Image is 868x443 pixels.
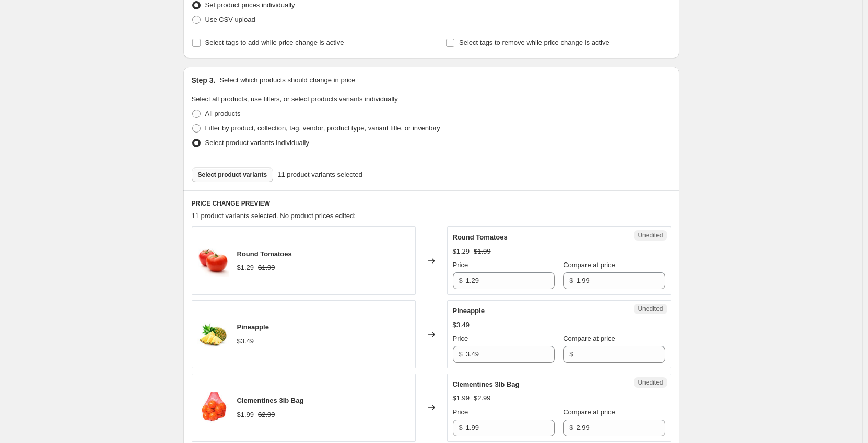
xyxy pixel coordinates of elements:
div: $3.49 [453,320,470,330]
span: Pineapple [453,307,485,315]
span: Unedited [638,231,663,240]
div: $1.29 [237,262,254,273]
span: Unedited [638,378,663,387]
span: Unedited [638,305,663,313]
span: $ [459,350,463,358]
strike: $2.99 [258,410,275,420]
span: Select tags to remove while price change is active [459,39,609,46]
span: Clementines 3lb Bag [453,380,520,388]
span: Select all products, use filters, or select products variants individually [192,95,398,103]
span: Clementines 3lb Bag [237,397,304,404]
strike: $2.99 [474,393,491,403]
span: Price [453,261,468,269]
span: Filter by product, collection, tag, vendor, product type, variant title, or inventory [205,124,440,132]
span: Round Tomatoes [453,233,508,241]
strike: $1.99 [258,262,275,273]
span: Compare at price [563,408,615,416]
p: Select which products should change in price [219,75,355,86]
span: Pineapple [237,323,269,331]
img: Tomato_Round3_9af1bae9-0687-4969-8577-c1592369bced_80x.jpg [197,245,229,277]
img: Pineapple_web_80x.jpg [197,319,229,350]
h2: Step 3. [192,75,216,86]
span: Round Tomatoes [237,250,292,258]
span: Price [453,334,468,342]
div: $1.99 [453,393,470,403]
span: All products [205,110,241,117]
span: Select product variants individually [205,139,309,147]
span: $ [459,277,463,284]
span: Select product variants [198,171,267,179]
div: $1.99 [237,410,254,420]
button: Select product variants [192,167,274,182]
span: Compare at price [563,261,615,269]
div: $3.49 [237,336,254,346]
div: $1.29 [453,246,470,257]
span: $ [569,350,573,358]
span: Set product prices individually [205,1,295,9]
strike: $1.99 [474,246,491,257]
span: 11 product variants selected. No product prices edited: [192,212,356,220]
span: $ [569,277,573,284]
span: Compare at price [563,334,615,342]
span: Select tags to add while price change is active [205,39,344,46]
span: 11 product variants selected [277,170,362,180]
img: shutterstock_131272418_80x.jpg [197,392,229,423]
span: Use CSV upload [205,16,255,23]
span: Price [453,408,468,416]
span: $ [459,424,463,432]
h6: PRICE CHANGE PREVIEW [192,199,671,208]
span: $ [569,424,573,432]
